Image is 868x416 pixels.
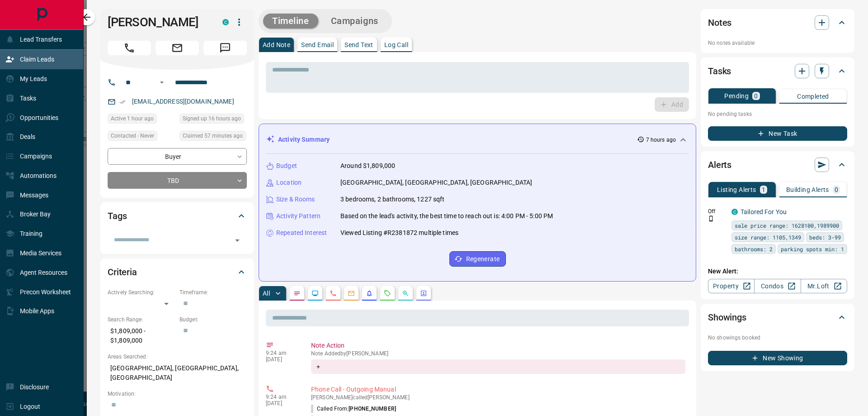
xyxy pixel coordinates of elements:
[156,41,199,55] span: Email
[420,290,427,297] svg: Agent Actions
[384,42,408,48] p: Log Call
[263,42,290,48] p: Add Note
[384,290,391,297] svg: Requests
[108,114,175,126] div: Sat Sep 13 2025
[809,233,841,242] span: beds: 3-99
[340,228,458,238] p: Viewed Listing #R2381872 multiple times
[132,98,234,105] a: [EMAIL_ADDRESS][DOMAIN_NAME]
[340,211,553,221] p: Based on the lead's activity, the best time to reach out is: 4:00 PM - 5:00 PM
[311,350,685,357] p: Note Added by [PERSON_NAME]
[801,279,847,293] a: Mr.Loft
[735,221,839,230] span: sale price range: 1628100,1989900
[708,126,847,141] button: New Task
[203,41,247,55] span: Message
[835,186,838,193] p: 0
[708,39,847,47] p: No notes available
[263,14,318,29] button: Timeline
[724,93,749,99] p: Pending
[330,290,337,297] svg: Calls
[266,350,297,356] p: 9:24 am
[708,215,714,222] svg: Push Notification Only
[156,77,167,88] button: Open
[108,209,127,223] h2: Tags
[263,290,270,296] p: All
[276,161,297,171] p: Budget
[108,361,247,385] p: [GEOGRAPHIC_DATA], [GEOGRAPHIC_DATA], [GEOGRAPHIC_DATA]
[311,394,685,401] p: [PERSON_NAME] called [PERSON_NAME]
[108,324,175,348] p: $1,809,000 - $1,809,000
[366,290,373,297] svg: Listing Alerts
[301,42,334,48] p: Send Email
[266,131,689,148] div: Activity Summary7 hours ago
[276,195,315,204] p: Size & Rooms
[781,244,844,253] span: parking spots min: 1
[731,209,738,215] div: condos.ca
[402,290,409,297] svg: Opportunities
[708,310,746,325] h2: Showings
[311,290,319,297] svg: Lead Browsing Activity
[340,195,444,204] p: 3 bedrooms, 2 bathrooms, 1227 sqft
[717,186,756,193] p: Listing Alerts
[340,161,395,171] p: Around $1,809,000
[111,131,154,140] span: Contacted - Never
[797,93,829,100] p: Completed
[222,19,229,25] div: condos.ca
[708,267,847,276] p: New Alert:
[646,136,676,144] p: 7 hours ago
[278,135,330,144] p: Activity Summary
[108,261,247,283] div: Criteria
[349,406,396,412] span: [PHONE_NUMBER]
[266,356,297,363] p: [DATE]
[708,334,847,342] p: No showings booked
[449,251,506,267] button: Regenerate
[108,172,247,189] div: TBD
[108,288,175,296] p: Actively Searching:
[708,12,847,33] div: Notes
[708,107,847,121] p: No pending tasks
[276,211,321,221] p: Activity Pattern
[708,64,731,78] h2: Tasks
[708,351,847,365] button: New Showing
[111,114,154,123] span: Active 1 hour ago
[266,394,297,400] p: 9:24 am
[276,178,302,187] p: Location
[179,288,247,296] p: Timeframe:
[108,41,151,55] span: Call
[179,131,247,143] div: Sat Sep 13 2025
[266,400,297,406] p: [DATE]
[786,186,829,193] p: Building Alerts
[311,405,396,413] p: Called From:
[108,390,247,398] p: Motivation:
[708,15,731,30] h2: Notes
[735,244,773,253] span: bathrooms: 2
[741,208,787,215] a: Tailored For You
[754,279,801,293] a: Condos
[108,353,247,361] p: Areas Searched:
[108,205,247,227] div: Tags
[708,154,847,176] div: Alerts
[179,114,247,126] div: Fri Sep 12 2025
[754,93,758,99] p: 0
[311,385,685,394] p: Phone Call - Outgoing Manual
[311,359,685,374] div: +
[108,15,209,29] h1: [PERSON_NAME]
[762,186,765,193] p: 1
[179,316,247,324] p: Budget:
[322,14,387,29] button: Campaigns
[708,279,755,293] a: Property
[708,158,731,172] h2: Alerts
[344,42,373,48] p: Send Text
[708,306,847,328] div: Showings
[183,131,243,140] span: Claimed 57 minutes ago
[735,233,801,242] span: size range: 1105,1349
[311,341,685,350] p: Note Action
[293,290,301,297] svg: Notes
[108,148,247,165] div: Buyer
[340,178,532,187] p: [GEOGRAPHIC_DATA], [GEOGRAPHIC_DATA], [GEOGRAPHIC_DATA]
[119,99,126,105] svg: Email Verified
[708,60,847,82] div: Tasks
[276,228,327,238] p: Repeated Interest
[708,207,726,215] p: Off
[231,234,244,247] button: Open
[183,114,241,123] span: Signed up 16 hours ago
